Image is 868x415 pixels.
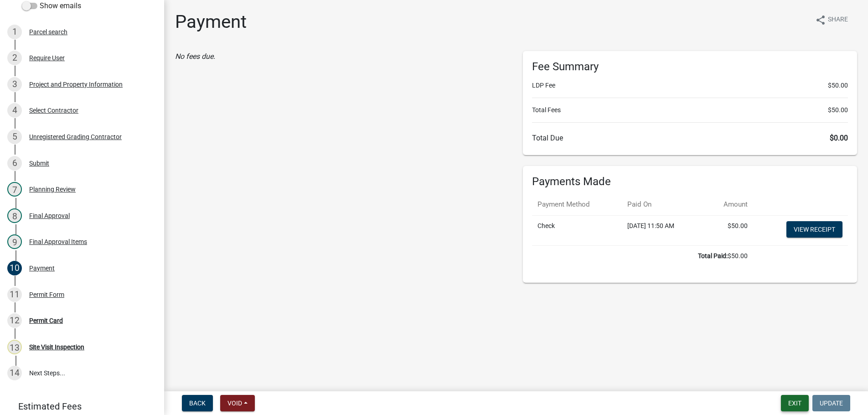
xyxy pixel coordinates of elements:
[29,81,123,88] div: Project and Property Information
[227,399,242,407] span: Void
[7,261,22,275] div: 10
[698,252,728,259] b: Total Paid:
[703,215,753,245] td: $50.00
[703,194,753,215] th: Amount
[820,399,843,407] span: Update
[808,11,855,29] button: shareShare
[29,186,76,192] div: Planning Review
[175,11,247,33] h1: Payment
[532,215,622,245] td: Check
[781,395,809,411] button: Exit
[7,287,22,302] div: 11
[29,29,67,35] div: Parcel search
[622,194,704,215] th: Paid On
[812,395,850,411] button: Update
[29,160,49,166] div: Submit
[29,239,87,245] div: Final Approval Items
[7,313,22,328] div: 12
[182,395,213,411] button: Back
[7,25,22,39] div: 1
[29,134,122,140] div: Unregistered Grading Contractor
[815,15,826,26] i: share
[7,77,22,92] div: 3
[29,107,78,114] div: Select Contractor
[7,130,22,144] div: 5
[189,399,206,407] span: Back
[7,366,22,380] div: 14
[532,81,848,90] li: LDP Fee
[29,291,64,298] div: Permit Form
[532,245,753,266] td: $50.00
[7,208,22,223] div: 8
[828,81,848,90] span: $50.00
[786,221,842,238] a: View receipt
[7,51,22,65] div: 2
[7,182,22,197] div: 7
[828,105,848,115] span: $50.00
[828,15,848,26] span: Share
[532,175,848,188] h6: Payments Made
[29,55,65,61] div: Require User
[22,0,81,11] label: Show emails
[7,103,22,118] div: 4
[29,344,84,350] div: Site Visit Inspection
[175,52,215,61] i: No fees due.
[532,134,848,142] h6: Total Due
[532,194,622,215] th: Payment Method
[532,105,848,115] li: Total Fees
[532,60,848,73] h6: Fee Summary
[7,156,22,171] div: 6
[830,134,848,142] span: $0.00
[29,317,63,324] div: Permit Card
[220,395,255,411] button: Void
[29,265,55,271] div: Payment
[7,340,22,354] div: 13
[622,215,704,245] td: [DATE] 11:50 AM
[29,213,70,219] div: Final Approval
[7,234,22,249] div: 9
